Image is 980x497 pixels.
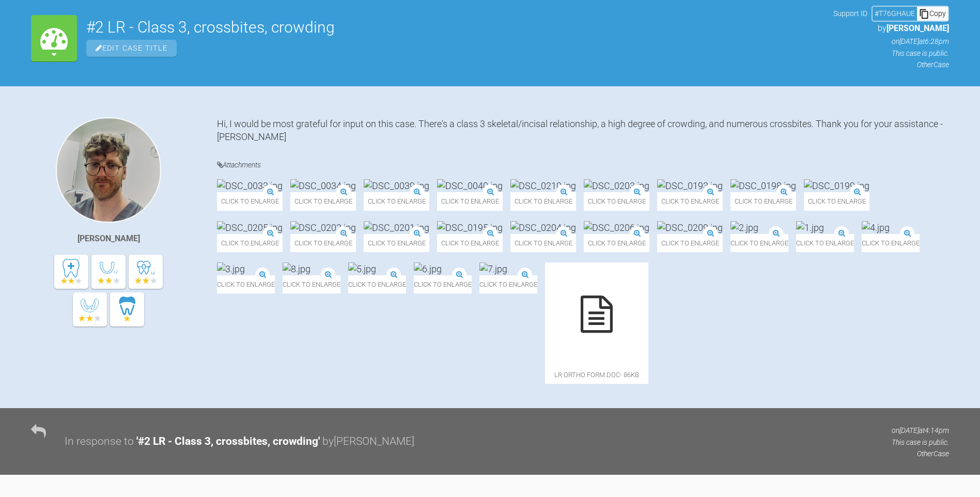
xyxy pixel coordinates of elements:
span: Click to enlarge [510,192,576,210]
span: Click to enlarge [862,234,920,252]
div: Copy [917,7,948,20]
span: Click to enlarge [730,192,796,210]
div: [PERSON_NAME] [77,232,140,245]
img: 3.jpg [217,262,245,275]
p: This case is public. [892,437,949,448]
span: [PERSON_NAME] [886,23,949,33]
span: Click to enlarge [217,275,275,293]
img: 7.jpg [479,262,507,275]
span: Click to enlarge [364,192,429,210]
span: Click to enlarge [584,234,649,252]
span: Click to enlarge [796,234,854,252]
p: by [833,22,949,35]
span: Click to enlarge [437,192,503,210]
img: DSC_0039.jpg [364,179,429,192]
img: 1.jpg [796,221,824,234]
img: DSC_0206.jpg [584,221,649,234]
p: on [DATE] at 6:28pm [833,36,949,47]
span: Click to enlarge [348,275,406,293]
img: DSC_0199.jpg [804,179,869,192]
img: DSC_0193.jpg [657,179,723,192]
div: Hi, I would be most grateful for input on this case. There's a class 3 skeletal/incisal relations... [217,117,949,143]
img: DSC_0198.jpg [730,179,796,192]
div: In response to [65,433,134,451]
span: Click to enlarge [804,192,869,210]
img: DSC_0203.jpg [584,179,649,192]
span: Click to enlarge [657,234,723,252]
span: Click to enlarge [414,275,472,293]
img: DSC_0204.jpg [510,221,576,234]
span: Click to enlarge [283,275,340,293]
img: DSC_0040.jpg [437,179,503,192]
img: 8.jpg [283,262,310,275]
img: DSC_0209.jpg [657,221,723,234]
img: DSC_0201.jpg [364,221,429,234]
span: LR Ortho form.doc - 86KB [545,366,648,384]
p: This case is public. [833,48,949,59]
span: Click to enlarge [290,234,356,252]
span: Click to enlarge [657,192,723,210]
img: DSC_0202.jpg [290,221,356,234]
p: on [DATE] at 4:14pm [892,425,949,436]
img: 6.jpg [414,262,442,275]
div: ' #2 LR - Class 3, crossbites, crowding ' [136,433,320,451]
img: DSC_0033.jpg [217,179,283,192]
h2: #2 LR - Class 3, crossbites, crowding [86,20,824,35]
img: DSC_0034.jpg [290,179,356,192]
span: Click to enlarge [437,234,503,252]
img: 5.jpg [348,262,376,275]
h4: Attachments [217,159,949,172]
div: # T76GHAUE [873,8,917,19]
span: Click to enlarge [364,234,429,252]
p: Other Case [892,448,949,459]
span: Support ID [833,8,867,19]
img: 4.jpg [862,221,890,234]
img: Thomas Friar [56,117,161,223]
span: Edit Case Title [86,40,177,57]
img: DSC_0205.jpg [217,221,283,234]
span: Click to enlarge [217,192,283,210]
p: Other Case [833,59,949,70]
span: Click to enlarge [290,192,356,210]
span: Click to enlarge [730,234,788,252]
img: DSC_0210.jpg [510,179,576,192]
span: Click to enlarge [479,275,537,293]
img: 2.jpg [730,221,758,234]
div: by [PERSON_NAME] [322,433,414,451]
span: Click to enlarge [510,234,576,252]
span: Click to enlarge [217,234,283,252]
span: Click to enlarge [584,192,649,210]
img: DSC_0195.jpg [437,221,503,234]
